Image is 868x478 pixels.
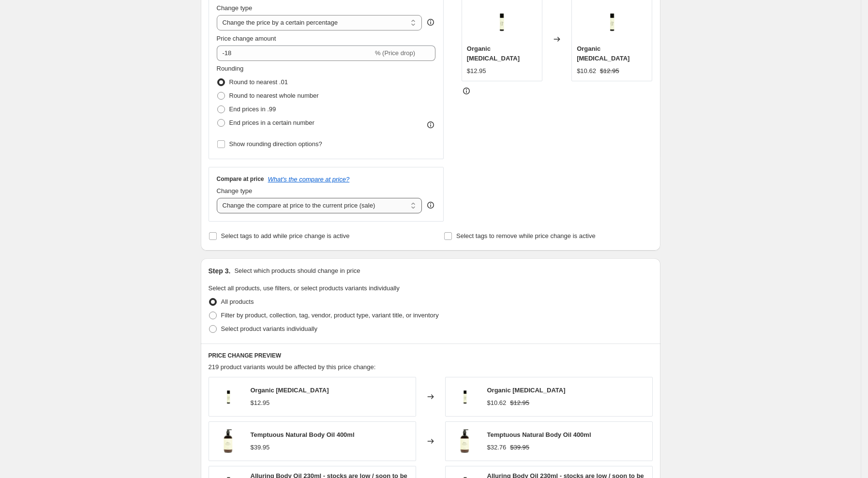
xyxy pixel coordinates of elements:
[450,382,479,411] img: WhiteSeedCollective_Denu_OrganicLipBalm_5gm_1_80x.png
[450,427,479,456] img: WhiteSeedCollective_Denu_TemptuousBodyOil_400ml_80x.png
[268,176,350,183] button: What's the compare at price?
[577,66,596,76] div: $10.62
[426,17,435,27] div: help
[217,35,276,42] span: Price change amount
[487,443,507,452] div: $32.76
[221,325,317,332] span: Select product variants individually
[593,2,631,41] img: WhiteSeedCollective_Denu_OrganicLipBalm_5gm_1_80x.png
[209,284,400,292] span: Select all products, use filters, or select products variants individually
[487,431,591,438] span: Temptuous Natural Body Oil 400ml
[375,49,415,57] span: % (Price drop)
[487,387,566,394] span: Organic [MEDICAL_DATA]
[510,443,529,452] strike: $39.95
[217,45,373,61] input: -15
[221,298,254,305] span: All products
[251,443,270,452] div: $39.95
[577,45,629,62] span: Organic [MEDICAL_DATA]
[214,427,243,456] img: WhiteSeedCollective_Denu_TemptuousBodyOil_400ml_80x.png
[229,140,322,148] span: Show rounding direction options?
[600,66,619,76] strike: $12.95
[510,398,529,408] strike: $12.95
[217,65,244,72] span: Rounding
[209,352,653,359] h6: PRICE CHANGE PREVIEW
[214,382,243,411] img: WhiteSeedCollective_Denu_OrganicLipBalm_5gm_1_80x.png
[229,78,288,86] span: Round to nearest .01
[456,232,596,239] span: Select tags to remove while price change is active
[217,4,253,12] span: Change type
[251,431,355,438] span: Temptuous Natural Body Oil 400ml
[234,266,360,276] p: Select which products should change in price
[221,232,350,239] span: Select tags to add while price change is active
[217,175,264,183] h3: Compare at price
[251,387,329,394] span: Organic [MEDICAL_DATA]
[217,187,253,194] span: Change type
[467,66,486,76] div: $12.95
[426,200,435,210] div: help
[209,266,231,276] h2: Step 3.
[229,92,319,99] span: Round to nearest whole number
[251,398,270,408] div: $12.95
[467,45,520,62] span: Organic [MEDICAL_DATA]
[482,2,521,41] img: WhiteSeedCollective_Denu_OrganicLipBalm_5gm_1_80x.png
[229,119,314,126] span: End prices in a certain number
[487,398,507,408] div: $10.62
[209,363,376,371] span: 219 product variants would be affected by this price change:
[221,312,439,319] span: Filter by product, collection, tag, vendor, product type, variant title, or inventory
[229,105,276,113] span: End prices in .99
